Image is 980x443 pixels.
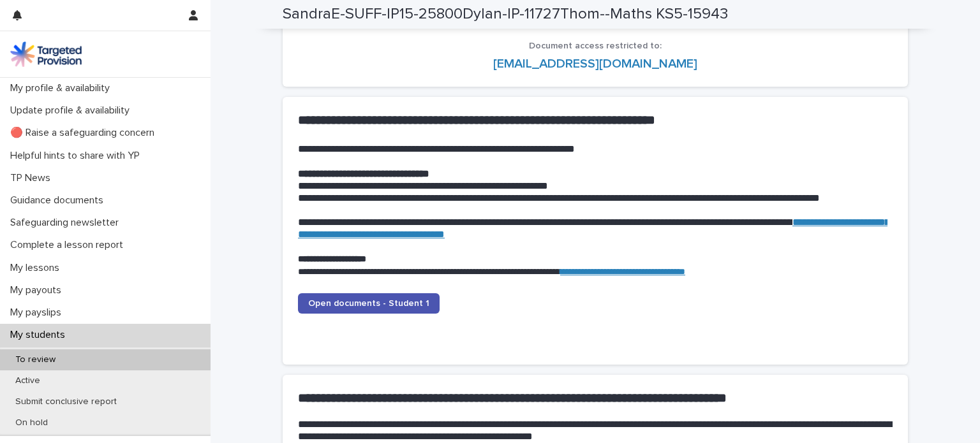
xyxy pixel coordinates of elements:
[5,418,58,428] p: On hold
[493,57,697,70] a: [EMAIL_ADDRESS][DOMAIN_NAME]
[5,127,165,139] p: 🔴 Raise a safeguarding concern
[5,329,75,341] p: My students
[529,41,662,50] span: Document access restricted to:
[5,396,127,407] p: Submit conclusive report
[5,105,140,117] p: Update profile & availability
[308,299,429,308] span: Open documents - Student 1
[5,354,66,365] p: To review
[5,284,71,296] p: My payouts
[5,262,70,274] p: My lessons
[5,150,150,162] p: Helpful hints to share with YP
[5,82,120,94] p: My profile & availability
[5,194,114,207] p: Guidance documents
[298,293,440,314] a: Open documents - Student 1
[283,5,728,24] h2: SandraE-SUFF-IP15-25800Dylan-IP-11727Thom--Maths KS5-15943
[5,217,129,229] p: Safeguarding newsletter
[5,375,50,386] p: Active
[5,239,133,251] p: Complete a lesson report
[10,41,82,67] img: M5nRWzHhSzIhMunXDL62
[5,307,71,319] p: My payslips
[5,172,61,184] p: TP News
